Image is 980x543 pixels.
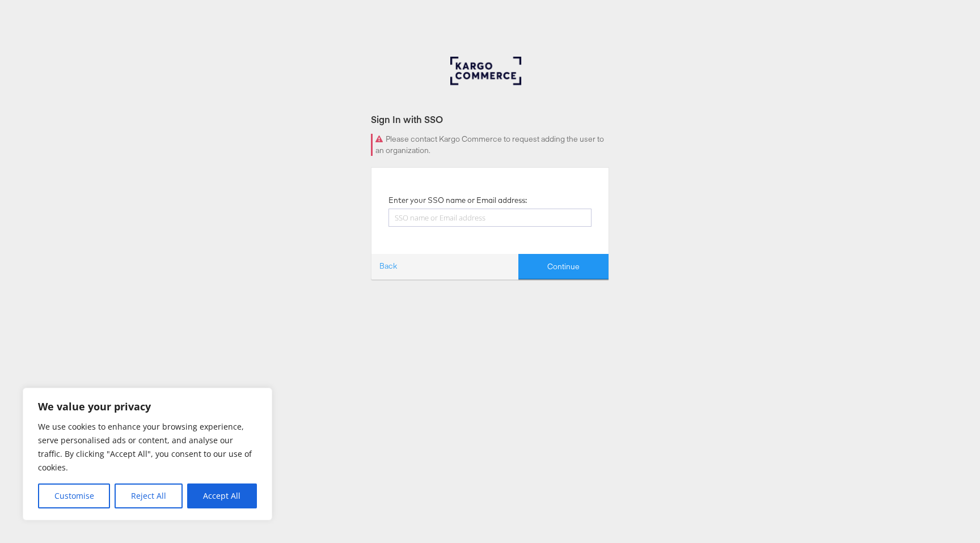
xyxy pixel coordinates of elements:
p: We use cookies to enhance your browsing experience, serve personalised ads or content, and analys... [38,420,257,474]
button: Reject All [115,483,182,508]
button: Customise [38,483,110,508]
div: Please contact Kargo Commerce to request adding the user to an organization. [371,134,609,155]
a: Back [371,257,405,277]
label: Enter your SSO name or Email address: [388,195,527,206]
button: Continue [518,254,609,279]
div: Sign In with SSO [371,113,609,126]
button: Accept All [187,483,257,508]
div: We value your privacy [23,388,272,520]
p: We value your privacy [38,400,257,413]
input: SSO name or Email address [388,209,592,227]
